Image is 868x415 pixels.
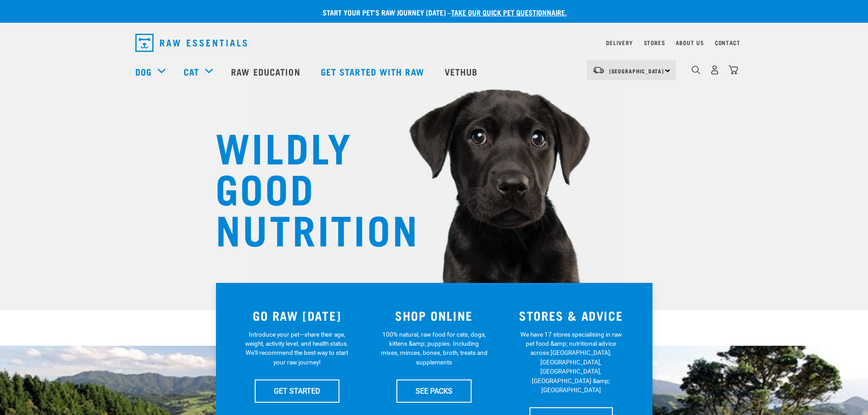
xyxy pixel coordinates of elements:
[216,125,398,248] h1: WILDLY GOOD NUTRITION
[312,53,436,90] a: Get started with Raw
[135,34,247,52] img: Raw Essentials Logo
[396,379,472,402] a: SEE PACKS
[592,66,605,74] img: van-moving.png
[606,41,632,44] a: Delivery
[451,10,567,14] a: take our quick pet questionnaire.
[644,41,665,44] a: Stores
[255,379,339,402] a: GET STARTED
[676,41,704,44] a: About Us
[222,53,311,90] a: Raw Education
[234,308,360,323] h3: GO RAW [DATE]
[436,53,489,90] a: Vethub
[371,308,497,323] h3: SHOP ONLINE
[609,69,664,72] span: [GEOGRAPHIC_DATA]
[243,330,350,367] p: Introduce your pet—share their age, weight, activity level, and health status. We'll recommend th...
[380,330,488,367] p: 100% natural, raw food for cats, dogs, kittens &amp; puppies. Including mixes, minces, bones, bro...
[128,30,740,56] nav: dropdown navigation
[518,330,625,395] p: We have 17 stores specialising in raw pet food &amp; nutritional advice across [GEOGRAPHIC_DATA],...
[692,66,700,74] img: home-icon-1@2x.png
[729,65,738,75] img: home-icon@2x.png
[184,65,199,78] a: Cat
[508,308,634,323] h3: STORES & ADVICE
[715,41,740,44] a: Contact
[135,65,152,78] a: Dog
[710,65,719,75] img: user.png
